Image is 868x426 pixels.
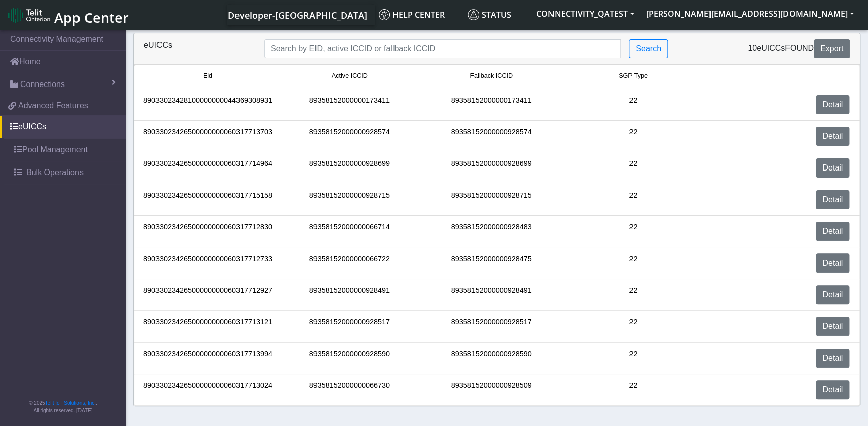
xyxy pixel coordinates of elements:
[137,222,279,241] div: 89033023426500000000060317712830
[562,158,704,178] div: 22
[640,5,860,23] button: [PERSON_NAME][EMAIL_ADDRESS][DOMAIN_NAME]
[379,9,445,20] span: Help center
[464,5,530,25] a: Status
[279,253,421,273] div: 89358152000000066722
[562,127,704,146] div: 22
[228,9,367,21] span: Developer-[GEOGRAPHIC_DATA]
[136,39,257,58] div: eUICCs
[530,5,640,23] button: CONNECTIVITY_QATEST
[814,39,850,58] button: Export
[421,190,563,209] div: 89358152000000928715
[816,127,849,146] a: Detail
[137,127,279,146] div: 89033023426500000000060317713703
[279,95,421,114] div: 89358152000000173411
[816,317,849,336] a: Detail
[279,190,421,209] div: 89358152000000928715
[45,400,96,406] a: Telit IoT Solutions, Inc.
[785,44,814,52] span: found
[816,285,849,304] a: Detail
[203,71,212,81] span: Eid
[421,127,563,146] div: 89358152000000928574
[820,44,843,53] span: Export
[421,158,563,178] div: 89358152000000928699
[279,222,421,241] div: 89358152000000066714
[264,39,621,58] input: Search...
[137,190,279,209] div: 89033023426500000000060317715158
[619,71,648,81] span: SGP Type
[137,253,279,273] div: 89033023426500000000060317712733
[629,39,668,58] button: Search
[748,44,757,52] span: 10
[562,285,704,304] div: 22
[137,95,279,114] div: 89033023428100000000044369308931
[137,317,279,336] div: 89033023426500000000060317713121
[8,4,127,26] a: App Center
[562,95,704,114] div: 22
[54,8,129,27] span: App Center
[421,349,563,368] div: 89358152000000928590
[8,7,50,23] img: logo-telit-cinterion-gw-new.png
[20,78,65,91] span: Connections
[379,9,390,20] img: knowledge.svg
[227,5,367,25] a: Your current platform instance
[279,349,421,368] div: 89358152000000928590
[279,127,421,146] div: 89358152000000928574
[816,95,849,114] a: Detail
[421,285,563,304] div: 89358152000000928491
[757,44,785,52] span: eUICCs
[421,222,563,241] div: 89358152000000928483
[421,380,563,399] div: 89358152000000928509
[4,161,126,184] a: Bulk Operations
[470,71,513,81] span: Fallback ICCID
[4,139,126,161] a: Pool Management
[421,317,563,336] div: 89358152000000928517
[816,222,849,241] a: Detail
[468,9,479,20] img: status.svg
[279,285,421,304] div: 89358152000000928491
[562,380,704,399] div: 22
[562,222,704,241] div: 22
[421,253,563,273] div: 89358152000000928475
[137,285,279,304] div: 89033023426500000000060317712927
[816,380,849,399] a: Detail
[279,380,421,399] div: 89358152000000066730
[816,158,849,178] a: Detail
[137,349,279,368] div: 89033023426500000000060317713994
[816,349,849,368] a: Detail
[816,253,849,273] a: Detail
[468,9,511,20] span: Status
[562,190,704,209] div: 22
[562,317,704,336] div: 22
[816,190,849,209] a: Detail
[279,317,421,336] div: 89358152000000928517
[375,5,464,25] a: Help center
[26,166,84,179] span: Bulk Operations
[421,95,563,114] div: 89358152000000173411
[562,349,704,368] div: 22
[137,158,279,178] div: 89033023426500000000060317714964
[562,253,704,273] div: 22
[332,71,368,81] span: Active ICCID
[137,380,279,399] div: 89033023426500000000060317713024
[18,100,88,112] span: Advanced Features
[279,158,421,178] div: 89358152000000928699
